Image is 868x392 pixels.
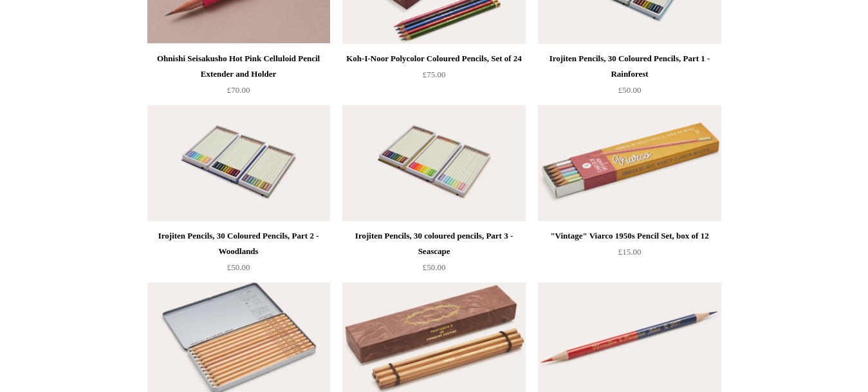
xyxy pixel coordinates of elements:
[541,228,717,244] div: "Vintage" Viarco 1950s Pencil Set, box of 12
[147,51,330,104] a: Ohnishi Seisakusho Hot Pink Celluloid Pencil Extender and Holder £70.00
[541,51,717,82] div: Irojiten Pencils, 30 Coloured Pencils, Part 1 - Rainforest
[227,262,250,272] span: £50.00
[147,105,330,221] img: Irojiten Pencils, 30 Coloured Pencils, Part 2 - Woodlands
[346,228,522,259] div: Irojiten Pencils, 30 coloured pencils, Part 3 - Seascape
[227,85,250,95] span: £70.00
[342,228,525,281] a: Irojiten Pencils, 30 coloured pencils, Part 3 - Seascape £50.00
[147,228,330,281] a: Irojiten Pencils, 30 Coloured Pencils, Part 2 - Woodlands £50.00
[342,105,525,221] a: Irojiten Pencils, 30 coloured pencils, Part 3 - Seascape Irojiten Pencils, 30 coloured pencils, P...
[151,228,327,259] div: Irojiten Pencils, 30 Coloured Pencils, Part 2 - Woodlands
[423,262,446,272] span: £50.00
[538,51,721,104] a: Irojiten Pencils, 30 Coloured Pencils, Part 1 - Rainforest £50.00
[538,105,721,221] img: "Vintage" Viarco 1950s Pencil Set, box of 12
[342,51,525,104] a: Koh-I-Noor Polycolor Coloured Pencils, Set of 24 £75.00
[147,105,330,221] a: Irojiten Pencils, 30 Coloured Pencils, Part 2 - Woodlands Irojiten Pencils, 30 Coloured Pencils, ...
[151,51,327,82] div: Ohnishi Seisakusho Hot Pink Celluloid Pencil Extender and Holder
[346,51,522,66] div: Koh-I-Noor Polycolor Coloured Pencils, Set of 24
[618,247,642,257] span: £15.00
[342,105,525,221] img: Irojiten Pencils, 30 coloured pencils, Part 3 - Seascape
[538,228,721,281] a: "Vintage" Viarco 1950s Pencil Set, box of 12 £15.00
[618,85,642,95] span: £50.00
[538,105,721,221] a: "Vintage" Viarco 1950s Pencil Set, box of 12 "Vintage" Viarco 1950s Pencil Set, box of 12
[423,70,446,79] span: £75.00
